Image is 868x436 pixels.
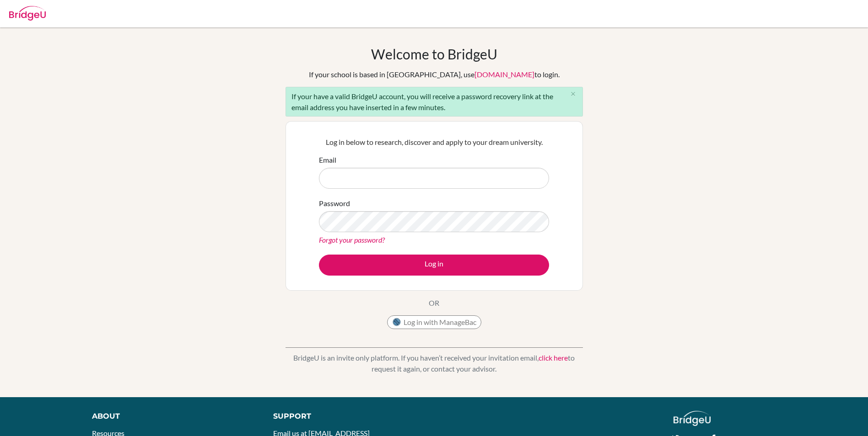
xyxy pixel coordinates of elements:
a: Forgot your password? [319,235,385,244]
h1: Welcome to BridgeU [371,46,497,62]
button: Log in [319,255,549,276]
p: BridgeU is an invite only platform. If you haven’t received your invitation email, to request it ... [286,352,583,374]
img: Bridge-U [9,6,46,21]
a: [DOMAIN_NAME] [474,70,534,79]
i: close [570,90,577,97]
div: If your school is based in [GEOGRAPHIC_DATA], use to login. [309,69,560,80]
button: Close [564,87,582,101]
div: About [92,411,253,422]
label: Email [319,154,336,165]
button: Log in with ManageBac [387,315,481,329]
div: Support [273,411,423,422]
a: click here [539,353,568,362]
p: OR [429,298,439,308]
img: logo_white@2x-f4f0deed5e89b7ecb1c2cc34c3e3d731f90f0f143d5ea2071677605dd97b5244.png [674,411,711,426]
div: If your have a valid BridgeU account, you will receive a password recovery link at the email addr... [286,87,583,117]
label: Password [319,198,350,209]
p: Log in below to research, discover and apply to your dream university. [319,137,549,148]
